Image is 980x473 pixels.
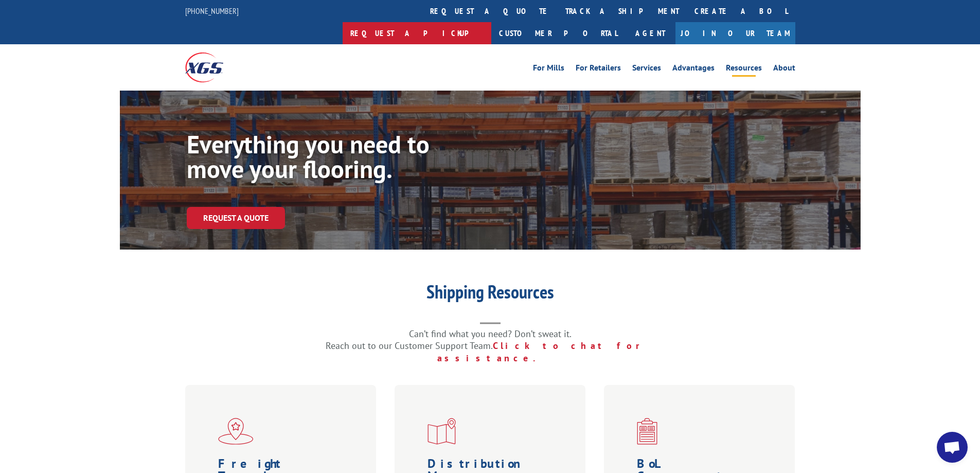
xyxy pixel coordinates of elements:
h1: Shipping Resources [284,283,696,306]
a: Join Our Team [675,22,795,44]
a: Resources [726,64,762,75]
a: For Retailers [576,64,621,75]
a: [PHONE_NUMBER] [185,6,239,16]
img: xgs-icon-bo-l-generator-red [637,418,657,445]
a: About [773,64,795,75]
a: Advantages [672,64,715,75]
img: xgs-icon-distribution-map-red [427,418,456,445]
p: Can’t find what you need? Don’t sweat it. Reach out to our Customer Support Team. [284,328,696,364]
a: Open chat [937,432,968,463]
h1: Everything you need to move your flooring. [187,132,495,186]
a: For Mills [533,64,564,75]
a: Request a pickup [343,22,491,44]
a: Customer Portal [491,22,625,44]
a: Click to chat for assistance. [437,340,654,364]
a: Request a Quote [187,207,285,229]
a: Services [632,64,661,75]
a: Agent [625,22,675,44]
img: xgs-icon-flagship-distribution-model-red [218,418,254,445]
